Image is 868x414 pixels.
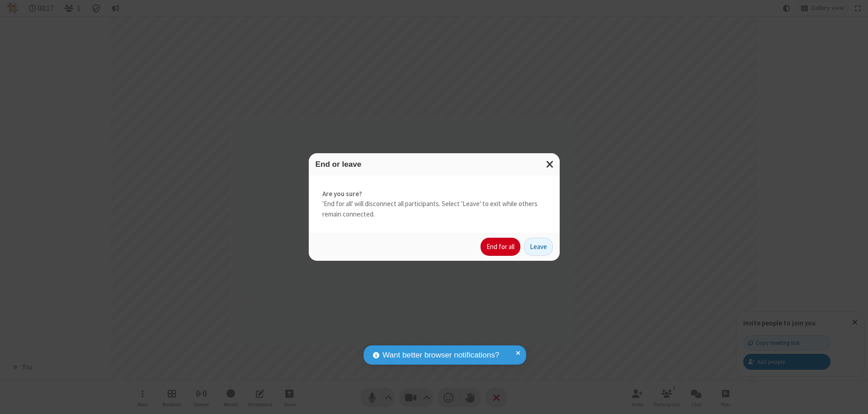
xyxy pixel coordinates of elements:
button: Close modal [541,153,560,175]
button: End for all [481,238,520,256]
strong: Are you sure? [322,189,546,199]
h3: End or leave [316,160,553,169]
span: Want better browser notifications? [382,349,499,361]
button: Leave [524,238,553,256]
div: 'End for all' will disconnect all participants. Select 'Leave' to exit while others remain connec... [309,175,560,233]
